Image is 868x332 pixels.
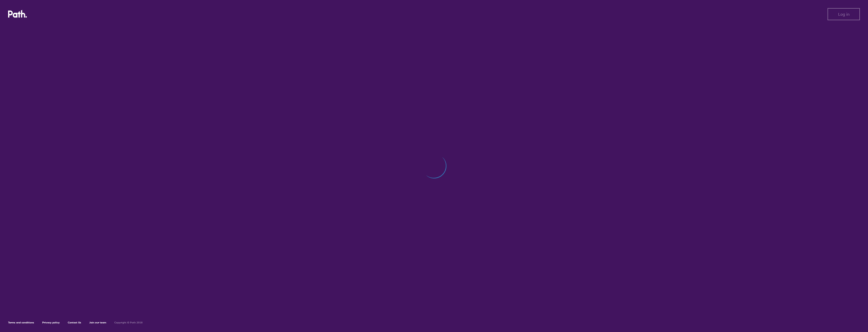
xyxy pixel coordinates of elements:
[114,321,143,324] h6: Copyright © Path 2018
[42,321,60,324] a: Privacy policy
[68,321,81,324] a: Contact Us
[8,321,34,324] a: Terms and conditions
[89,321,106,324] a: Join our team
[838,12,850,16] span: Log in
[828,8,860,20] button: Log in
